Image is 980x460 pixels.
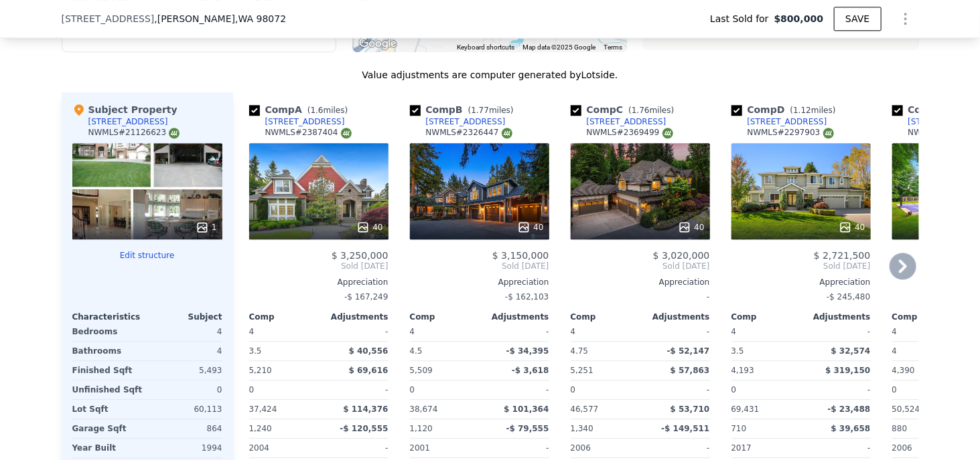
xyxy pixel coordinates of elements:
[748,127,834,138] div: NWMLS # 2297903
[62,12,155,25] span: [STREET_ADDRESS]
[892,327,898,336] span: 4
[249,116,345,127] a: [STREET_ADDRESS]
[512,366,549,375] span: -$ 3,618
[249,439,316,457] div: 2004
[731,342,798,360] div: 3.5
[322,380,389,399] div: -
[426,116,506,127] div: [STREET_ADDRESS]
[731,405,760,414] span: 69,431
[892,5,919,32] button: Show Options
[632,106,650,115] span: 1.76
[349,366,389,375] span: $ 69,616
[150,400,222,419] div: 60,113
[678,221,704,234] div: 40
[662,128,673,138] img: NWMLS Logo
[88,116,168,127] div: [STREET_ADDRESS]
[731,439,798,457] div: 2017
[731,261,871,271] span: Sold [DATE]
[661,424,709,433] span: -$ 149,511
[643,380,710,399] div: -
[892,405,920,414] span: 50,524
[311,106,324,115] span: 1.6
[249,366,272,375] span: 5,210
[88,127,180,138] div: NWMLS # 21126623
[322,439,389,457] div: -
[506,346,549,356] span: -$ 34,395
[150,380,222,399] div: 0
[72,322,145,341] div: Bedrooms
[482,322,549,341] div: -
[249,312,319,322] div: Comp
[653,250,710,261] span: $ 3,020,000
[150,322,222,341] div: 4
[571,287,710,306] div: -
[344,292,388,302] span: -$ 167,249
[356,35,400,52] a: Open this area in Google Maps (opens a new window)
[249,385,255,394] span: 0
[640,312,710,322] div: Adjustments
[571,405,599,414] span: 46,577
[196,221,217,234] div: 1
[410,103,519,116] div: Comp B
[801,312,871,322] div: Adjustments
[410,424,433,433] span: 1,120
[710,12,774,25] span: Last Sold for
[343,405,388,414] span: $ 114,376
[410,327,415,336] span: 4
[319,312,389,322] div: Adjustments
[341,128,352,138] img: NWMLS Logo
[72,250,222,261] button: Edit structure
[731,277,871,287] div: Appreciation
[623,106,679,115] span: ( miles)
[731,366,754,375] span: 4,193
[410,277,549,287] div: Appreciation
[506,424,549,433] span: -$ 79,555
[667,346,710,356] span: -$ 52,147
[823,128,834,138] img: NWMLS Logo
[831,346,871,356] span: $ 32,574
[410,439,477,457] div: 2001
[828,405,871,414] span: -$ 23,488
[72,361,145,380] div: Finished Sqft
[892,312,962,322] div: Comp
[587,127,673,138] div: NWMLS # 2369499
[72,312,147,322] div: Characteristics
[480,312,549,322] div: Adjustments
[169,128,180,138] img: NWMLS Logo
[482,380,549,399] div: -
[731,116,827,127] a: [STREET_ADDRESS]
[504,405,549,414] span: $ 101,364
[831,424,871,433] span: $ 39,658
[249,424,272,433] span: 1,240
[671,405,710,414] span: $ 53,710
[471,106,489,115] span: 1.77
[643,322,710,341] div: -
[804,380,871,399] div: -
[748,116,827,127] div: [STREET_ADDRESS]
[340,424,388,433] span: -$ 120,555
[356,221,382,234] div: 40
[892,439,959,457] div: 2006
[410,366,433,375] span: 5,509
[249,405,277,414] span: 37,424
[356,35,400,52] img: Google
[571,261,710,271] span: Sold [DATE]
[839,221,865,234] div: 40
[827,292,870,302] span: -$ 245,480
[249,261,389,271] span: Sold [DATE]
[517,221,543,234] div: 40
[571,439,638,457] div: 2006
[731,327,737,336] span: 4
[804,322,871,341] div: -
[302,106,353,115] span: ( miles)
[72,380,145,399] div: Unfinished Sqft
[571,277,710,287] div: Appreciation
[410,261,549,271] span: Sold [DATE]
[671,366,710,375] span: $ 57,863
[892,342,959,360] div: 4
[571,327,576,336] span: 4
[793,106,811,115] span: 1.12
[571,116,667,127] a: [STREET_ADDRESS]
[265,127,352,138] div: NWMLS # 2387404
[150,419,222,438] div: 864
